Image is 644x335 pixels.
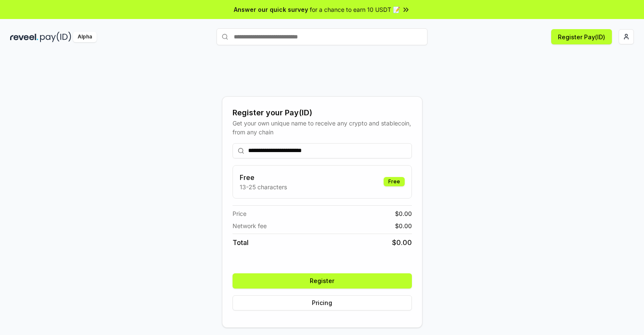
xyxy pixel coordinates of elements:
[233,237,249,248] span: Total
[233,295,412,310] button: Pricing
[233,119,412,136] div: Get your own unique name to receive any crypto and stablecoin, from any chain
[234,5,308,14] span: Answer our quick survey
[240,182,287,191] p: 13-25 characters
[233,221,267,230] span: Network fee
[395,209,412,218] span: $ 0.00
[73,32,97,42] div: Alpha
[233,209,246,218] span: Price
[233,107,412,119] div: Register your Pay(ID)
[392,237,412,248] span: $ 0.00
[395,221,412,230] span: $ 0.00
[240,172,287,182] h3: Free
[551,29,612,44] button: Register Pay(ID)
[40,32,71,42] img: pay_id
[310,5,400,14] span: for a chance to earn 10 USDT 📝
[233,273,412,289] button: Register
[10,32,38,42] img: reveel_dark
[384,177,405,186] div: Free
